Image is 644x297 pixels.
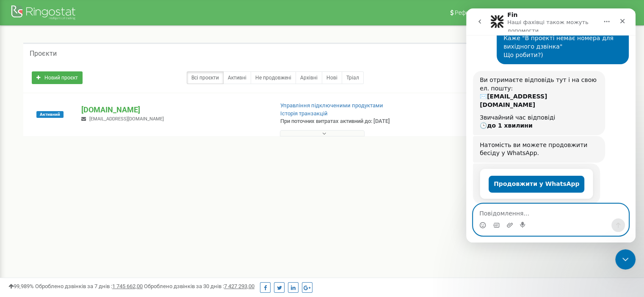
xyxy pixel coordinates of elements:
[14,105,132,122] div: Звичайний час відповіді 🕒
[251,71,296,84] a: Не продовжені
[280,102,383,109] a: Управління підключеними продуктами
[224,283,254,289] u: 7 427 293,00
[7,128,163,155] div: Fin каже…
[40,213,47,220] button: Завантажити вкладений файл
[144,283,254,289] span: Оброблено дзвінків за 30 днів :
[7,128,139,154] div: Натомість ви можете продовжити бесіду у WhatsApp.
[30,50,57,57] h5: Проєкти
[112,283,143,289] u: 1 745 662,00
[81,104,266,115] p: [DOMAIN_NAME]
[280,110,328,117] a: Історія транзакцій
[7,155,134,196] div: Продовжити у WhatsAppFin • Щойно
[22,167,118,184] button: Продовжити у WhatsApp
[7,63,163,128] div: Fin каже…
[14,68,132,101] div: Ви отримаєте відповідь тут і на свою ел. пошту: ✉️
[7,63,139,127] div: Ви отримаєте відповідь тут і на свою ел. пошту:✉️[EMAIL_ADDRESS][DOMAIN_NAME]Звичайний час відпов...
[342,71,364,84] a: Тріал
[466,8,636,243] iframe: Intercom live chat
[7,196,162,210] textarea: Повідомлення...
[455,9,517,16] span: Реферальна програма
[280,117,416,125] p: При поточних витратах активний до: [DATE]
[615,249,636,270] iframe: Intercom live chat
[187,71,224,84] a: Всі проєкти
[32,71,83,84] a: Новий проєкт
[8,283,34,289] span: 99,989%
[13,213,20,220] button: Вибір емодзі
[14,84,81,100] b: [EMAIL_ADDRESS][DOMAIN_NAME]
[145,210,159,223] button: Надіслати повідомлення…
[322,71,342,84] a: Нові
[223,71,251,84] a: Активні
[35,283,143,289] span: Оброблено дзвінків за 7 днів :
[36,111,64,118] span: Активний
[89,116,164,122] span: [EMAIL_ADDRESS][DOMAIN_NAME]
[21,114,66,120] b: до 1 хвилини
[14,133,132,149] div: Натомість ви можете продовжити бесіду у WhatsApp.
[27,213,33,220] button: вибір GIF-файлів
[7,155,163,214] div: Fin каже…
[296,71,322,84] a: Архівні
[54,213,61,220] button: Start recording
